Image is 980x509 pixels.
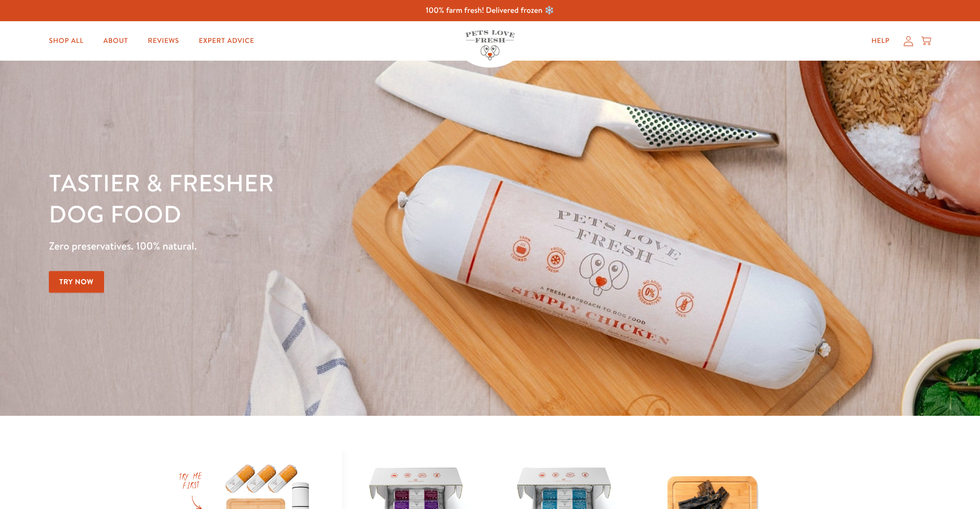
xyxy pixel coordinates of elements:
[140,31,187,51] a: Reviews
[95,31,136,51] a: About
[465,30,515,60] img: Pets Love Fresh
[49,168,637,230] h1: Tastier & fresher dog food
[49,271,104,293] a: Try Now
[191,31,262,51] a: Expert Advice
[864,31,898,51] a: Help
[49,237,637,255] p: Zero preservatives. 100% natural.
[41,31,91,51] a: Shop All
